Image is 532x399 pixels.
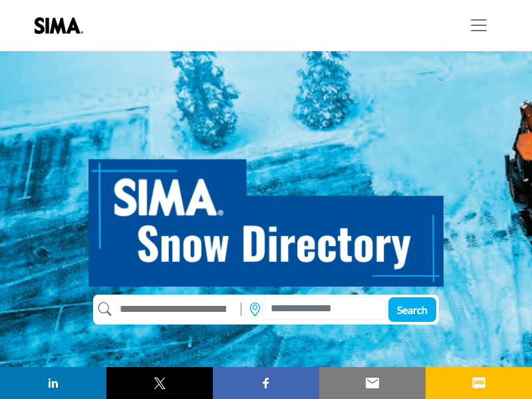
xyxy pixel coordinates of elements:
[397,303,428,316] span: Search
[152,375,168,391] img: twitter sharing button
[88,144,444,287] img: SIMA Snow Directory
[388,297,436,322] button: Search
[35,17,90,34] img: Site Logo
[45,375,61,391] img: linkedin sharing button
[364,375,380,391] img: email sharing button
[258,375,274,391] img: facebook sharing button
[460,12,497,39] button: Toggle navigation
[237,299,245,319] img: Rectangle%203585.svg
[471,375,487,391] img: sms sharing button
